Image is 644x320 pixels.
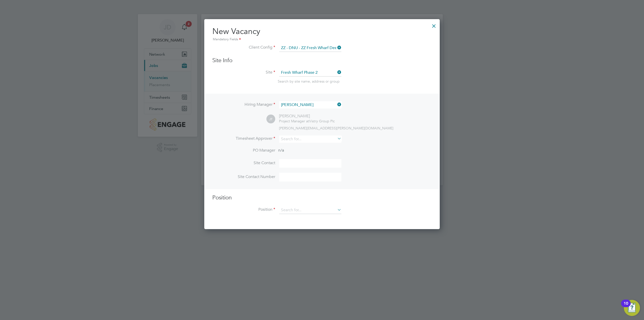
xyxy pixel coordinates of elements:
[279,126,393,130] span: [PERSON_NAME][EMAIL_ADDRESS][PERSON_NAME][DOMAIN_NAME]
[266,115,275,124] span: JT
[279,114,335,119] div: [PERSON_NAME]
[212,57,432,64] h3: Site Info
[279,69,341,77] input: Search for...
[279,44,341,52] input: Search for...
[279,206,341,214] input: Search for...
[279,119,309,123] span: Project Manager at
[212,148,275,153] label: PO Manager
[212,194,432,201] h3: Position
[624,303,628,310] div: 10
[212,207,275,212] label: Position
[278,148,284,153] span: n/a
[279,101,341,109] input: Search for...
[212,37,432,42] div: Mandatory Fields
[212,102,275,107] label: Hiring Manager
[279,119,335,123] div: Vistry Group Plc
[212,45,275,50] label: Client Config
[624,300,640,316] button: Open Resource Center, 10 new notifications
[278,79,340,84] span: Search by site name, address or group
[212,136,275,141] label: Timesheet Approver
[212,160,275,166] label: Site Contact
[279,135,341,143] input: Search for...
[212,174,275,180] label: Site Contact Number
[212,70,275,75] label: Site
[212,26,432,42] h2: New Vacancy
